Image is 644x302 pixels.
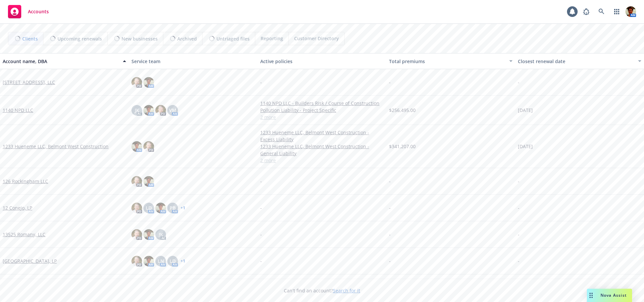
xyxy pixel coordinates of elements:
[260,178,262,185] span: -
[518,204,520,211] span: -
[131,58,255,65] div: Service team
[3,231,45,238] a: 13525 Romany, LLC
[131,176,142,187] img: photo
[131,77,142,88] img: photo
[159,231,163,238] span: JK
[121,35,158,42] span: New businesses
[518,178,520,185] span: -
[143,105,154,116] img: photo
[129,53,258,69] button: Service team
[260,257,262,264] span: -
[518,107,533,114] span: [DATE]
[587,289,632,302] button: Nova Assist
[258,53,386,69] button: Active policies
[260,114,384,121] a: 2 more
[170,257,176,264] span: LD
[601,292,627,298] span: Nova Assist
[389,79,391,86] span: -
[389,204,391,211] span: -
[260,157,384,164] a: 2 more
[146,204,152,211] span: LD
[518,143,533,150] span: [DATE]
[260,143,384,157] a: 1233 Hueneme LLC, Belmont West Construction - General Liability
[294,35,339,42] span: Customer Directory
[170,204,176,211] span: PB
[260,58,384,65] div: Active policies
[261,35,283,42] span: Reporting
[143,176,154,187] img: photo
[260,231,262,238] span: -
[131,256,142,266] img: photo
[386,53,515,69] button: Total premiums
[155,105,166,116] img: photo
[181,259,185,263] a: + 1
[518,79,520,86] span: -
[131,203,142,213] img: photo
[260,79,262,86] span: -
[57,35,102,42] span: Upcoming renewals
[155,203,166,213] img: photo
[515,53,644,69] button: Closest renewal date
[143,229,154,240] img: photo
[260,107,384,114] a: Pollution Liability - Project Specific
[260,204,262,211] span: -
[131,141,142,152] img: photo
[158,257,164,264] span: LN
[260,100,384,107] a: 1140 NPD LLC - Builders Risk / Course of Construction
[580,5,593,18] a: Report a Bug
[389,231,391,238] span: -
[518,257,520,264] span: -
[28,9,49,14] span: Accounts
[610,5,623,18] a: Switch app
[389,178,391,185] span: -
[518,58,634,65] div: Closest renewal date
[3,107,33,114] a: 1140 NPD LLC
[3,79,55,86] a: [STREET_ADDRESS], LLC
[169,107,176,114] span: VM
[3,143,109,150] a: 1233 Hueneme LLC, Belmont West Construction
[143,256,154,266] img: photo
[131,229,142,240] img: photo
[5,2,51,21] a: Accounts
[177,35,197,42] span: Archived
[216,35,250,42] span: Untriaged files
[389,257,391,264] span: -
[143,77,154,88] img: photo
[3,58,119,65] div: Account name, DBA
[3,178,48,185] a: 126 Rockingham LLC
[389,143,416,150] span: $341,207.00
[143,141,154,152] img: photo
[518,231,520,238] span: -
[389,58,505,65] div: Total premiums
[181,206,185,210] a: + 1
[284,287,360,294] span: Can't find an account?
[625,6,636,17] img: photo
[389,107,416,114] span: $256,495.00
[135,107,139,114] span: JK
[3,204,32,211] a: 12 Conejo, LP
[260,129,384,143] a: 1233 Hueneme LLC, Belmont West Construction - Excess Liability
[3,257,57,264] a: [GEOGRAPHIC_DATA], LP
[587,289,595,302] div: Drag to move
[22,35,38,42] span: Clients
[333,287,360,294] a: Search for it
[595,5,608,18] a: Search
